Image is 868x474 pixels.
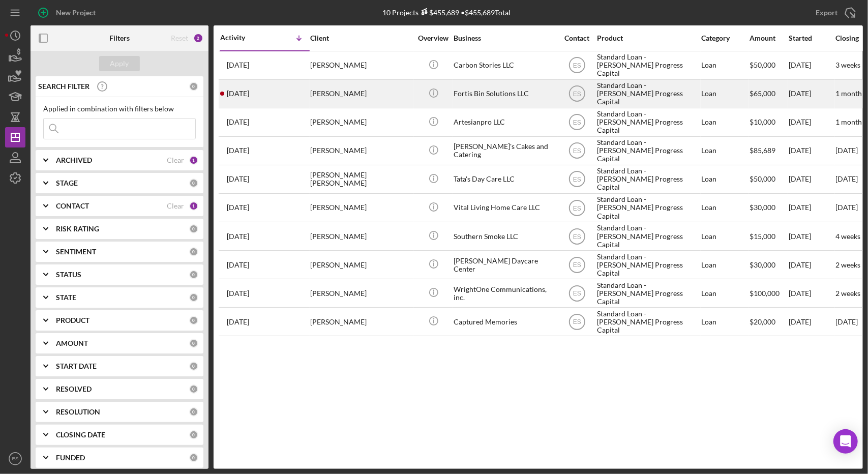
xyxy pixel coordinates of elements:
[56,156,92,164] b: ARCHIVED
[189,293,198,302] div: 0
[454,280,555,307] div: WrightOne Communications, inc.
[227,175,249,183] time: 2025-09-03 14:44
[56,179,78,187] b: STAGE
[43,105,196,113] div: Applied in combination with filters below
[789,251,834,278] div: [DATE]
[109,34,130,42] b: Filters
[189,156,198,165] div: 1
[310,109,412,136] div: [PERSON_NAME]
[789,166,834,193] div: [DATE]
[227,61,249,69] time: 2025-09-06 20:04
[789,80,834,107] div: [DATE]
[310,80,412,107] div: [PERSON_NAME]
[189,453,198,462] div: 0
[414,34,453,42] div: Overview
[310,251,412,278] div: [PERSON_NAME]
[227,289,249,298] time: 2025-08-11 11:23
[31,3,106,23] button: New Project
[227,118,249,126] time: 2025-09-04 15:16
[789,34,834,42] div: Started
[56,408,100,416] b: RESOLUTION
[597,109,699,136] div: Standard Loan - [PERSON_NAME] Progress Capital
[189,201,198,211] div: 1
[701,223,749,250] div: Loan
[189,384,198,394] div: 0
[227,90,249,98] time: 2025-09-06 14:22
[789,308,834,335] div: [DATE]
[701,109,749,136] div: Loan
[573,233,581,240] text: ES
[56,293,76,302] b: STATE
[835,232,860,241] time: 4 weeks
[789,194,834,221] div: [DATE]
[750,89,775,98] span: $65,000
[310,166,412,193] div: [PERSON_NAME] [PERSON_NAME]
[189,316,198,325] div: 0
[835,146,858,155] time: [DATE]
[454,223,555,250] div: Southern Smoke LLC
[835,174,858,183] time: [DATE]
[750,61,775,69] span: $50,000
[227,318,249,326] time: 2025-07-23 04:13
[573,62,581,69] text: ES
[835,61,860,69] time: 3 weeks
[701,251,749,278] div: Loan
[597,308,699,335] div: Standard Loan - [PERSON_NAME] Progress Capital
[750,34,788,42] div: Amount
[789,137,834,164] div: [DATE]
[454,194,555,221] div: Vital Living Home Care LLC
[56,271,81,279] b: STATUS
[835,289,860,298] time: 2 weeks
[189,407,198,417] div: 0
[701,34,749,42] div: Category
[189,362,198,371] div: 0
[383,8,511,17] div: 10 Projects • $455,689 Total
[227,261,249,269] time: 2025-08-17 00:45
[56,454,85,462] b: FUNDED
[310,137,412,164] div: [PERSON_NAME]
[56,3,96,23] div: New Project
[833,429,858,454] div: Open Intercom Messenger
[597,34,699,42] div: Product
[167,202,184,210] div: Clear
[110,56,129,71] div: Apply
[597,194,699,221] div: Standard Loan - [PERSON_NAME] Progress Capital
[419,8,460,17] div: $455,689
[189,247,198,256] div: 0
[701,137,749,164] div: Loan
[750,260,775,269] span: $30,000
[835,317,858,326] time: [DATE]
[310,223,412,250] div: [PERSON_NAME]
[189,179,198,188] div: 0
[750,317,775,326] span: $20,000
[573,119,581,126] text: ES
[750,232,775,241] span: $15,000
[454,52,555,79] div: Carbon Stories LLC
[454,34,555,42] div: Business
[454,308,555,335] div: Captured Memories
[167,156,184,164] div: Clear
[56,339,88,347] b: AMOUNT
[573,176,581,183] text: ES
[220,34,265,42] div: Activity
[310,308,412,335] div: [PERSON_NAME]
[189,270,198,279] div: 0
[5,449,25,469] button: ES
[56,248,96,256] b: SENTIMENT
[573,290,581,297] text: ES
[750,203,775,212] span: $30,000
[835,203,858,212] time: [DATE]
[701,194,749,221] div: Loan
[558,34,596,42] div: Contact
[750,289,780,298] span: $100,000
[454,109,555,136] div: Artesianpro LLC
[835,117,862,126] time: 1 month
[189,339,198,348] div: 0
[171,34,188,42] div: Reset
[597,80,699,107] div: Standard Loan - [PERSON_NAME] Progress Capital
[789,280,834,307] div: [DATE]
[56,385,92,393] b: RESOLVED
[805,3,863,23] button: Export
[701,52,749,79] div: Loan
[310,52,412,79] div: [PERSON_NAME]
